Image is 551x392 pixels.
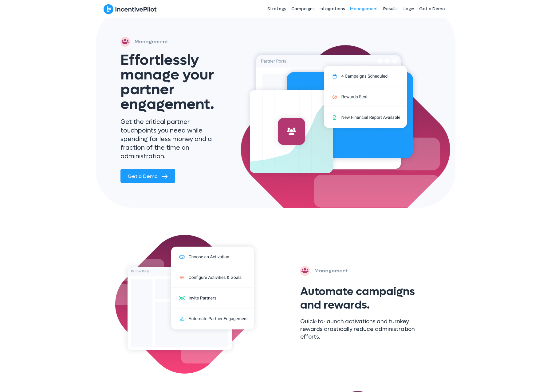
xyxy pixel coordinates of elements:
p: Get the critical partner touchpoints you need while spending far less money and a fraction of the... [120,118,226,161]
img: IncentivePilot [104,4,157,14]
span: Get a Demo [128,173,158,179]
p: Management [135,37,168,46]
nav: Header Menu [223,1,448,17]
a: Management [348,1,381,17]
img: management-hero (1) [244,37,419,172]
a: Results [381,1,401,17]
span: Automate campaigns and rewards. [300,284,415,312]
a: Login [401,1,417,17]
a: Get a Demo [120,169,175,183]
a: Strategy [265,1,289,17]
p: Management [314,267,348,275]
p: Quick-to-launch activations and turnkey rewards drastically reduce administration efforts. [300,318,425,341]
a: Campaigns [289,1,317,17]
span: Effortlessly manage your partner engagement. [120,50,214,114]
a: Get a Demo [417,1,447,17]
a: Integrations [317,1,348,17]
img: management (2) [112,232,272,376]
